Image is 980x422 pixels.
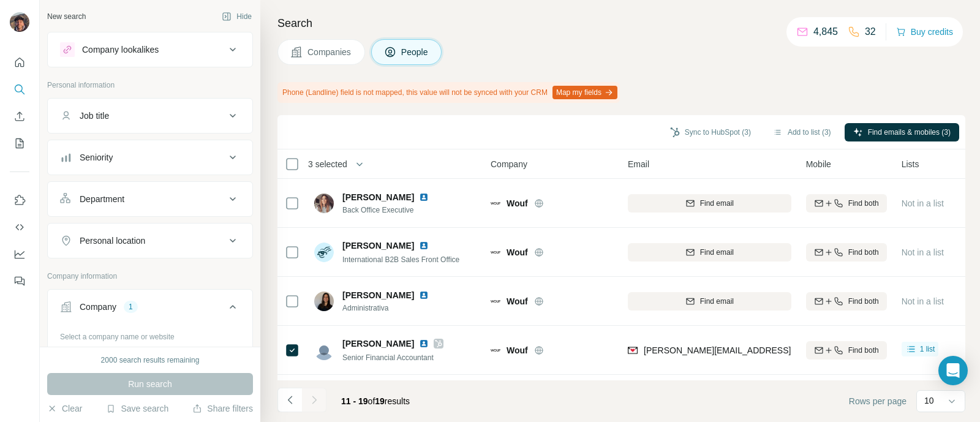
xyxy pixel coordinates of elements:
[314,341,334,360] img: Avatar
[48,184,252,214] button: Department
[342,337,414,350] span: [PERSON_NAME]
[368,396,375,406] span: of
[419,192,429,202] img: LinkedIn logo
[106,402,168,415] button: Save search
[628,292,791,311] button: Find email
[813,24,838,39] p: 4,845
[124,301,138,312] div: 1
[419,241,429,251] img: LinkedIn logo
[924,394,934,407] p: 10
[806,292,887,311] button: Find both
[101,355,200,366] div: 2000 search results remaining
[342,191,414,203] span: [PERSON_NAME]
[47,80,253,91] p: Personal information
[60,326,240,342] div: Select a company name or website
[806,341,887,360] button: Find both
[848,198,879,209] span: Find both
[848,345,879,356] span: Find both
[806,158,831,170] span: Mobile
[628,158,649,170] span: Email
[80,151,113,164] div: Seniority
[80,110,109,122] div: Job title
[644,345,859,355] span: [PERSON_NAME][EMAIL_ADDRESS][DOMAIN_NAME]
[491,202,500,205] img: Logo of Wouf
[491,158,527,170] span: Company
[10,78,29,100] button: Search
[628,243,791,262] button: Find email
[848,247,879,258] span: Find both
[341,396,410,406] span: results
[10,12,29,32] img: Avatar
[938,356,968,385] div: Open Intercom Messenger
[661,123,759,141] button: Sync to HubSpot (3)
[10,216,29,238] button: Use Surfe API
[80,235,145,247] div: Personal location
[845,123,959,141] button: Find emails & mobiles (3)
[342,303,443,314] span: Administrativa
[896,23,953,40] button: Buy credits
[375,396,385,406] span: 19
[307,46,352,58] span: Companies
[401,46,429,58] span: People
[80,301,116,313] div: Company
[308,158,347,170] span: 3 selected
[48,292,252,326] button: Company1
[507,295,528,307] span: Wouf
[277,82,620,103] div: Phone (Landline) field is not mapped, this value will not be synced with your CRM
[342,205,443,216] span: Back Office Executive
[192,402,253,415] button: Share filters
[314,243,334,262] img: Avatar
[47,402,82,415] button: Clear
[419,339,429,349] img: LinkedIn logo
[314,292,334,311] img: Avatar
[491,349,500,352] img: Logo of Wouf
[902,198,944,208] span: Not in a list
[700,296,734,307] span: Find email
[213,7,260,26] button: Hide
[277,388,302,412] button: Navigate to previous page
[342,353,434,362] span: Senior Financial Accountant
[10,189,29,211] button: Use Surfe on LinkedIn
[277,15,965,32] h4: Search
[341,396,368,406] span: 11 - 19
[10,132,29,154] button: My lists
[10,105,29,127] button: Enrich CSV
[700,198,734,209] span: Find email
[902,247,944,257] span: Not in a list
[848,296,879,307] span: Find both
[82,43,159,56] div: Company lookalikes
[80,193,124,205] div: Department
[849,395,907,407] span: Rows per page
[47,271,253,282] p: Company information
[419,290,429,300] img: LinkedIn logo
[507,246,528,258] span: Wouf
[10,51,29,73] button: Quick start
[342,289,414,301] span: [PERSON_NAME]
[507,197,528,209] span: Wouf
[48,143,252,172] button: Seniority
[10,243,29,265] button: Dashboard
[491,251,500,254] img: Logo of Wouf
[342,255,459,264] span: International B2B Sales Front Office
[314,194,334,213] img: Avatar
[865,24,876,39] p: 32
[628,194,791,213] button: Find email
[806,243,887,262] button: Find both
[764,123,840,141] button: Add to list (3)
[47,11,86,22] div: New search
[48,101,252,130] button: Job title
[868,127,951,138] span: Find emails & mobiles (3)
[507,344,528,356] span: Wouf
[10,270,29,292] button: Feedback
[902,296,944,306] span: Not in a list
[920,344,935,355] span: 1 list
[902,158,919,170] span: Lists
[628,344,638,356] img: provider findymail logo
[48,35,252,64] button: Company lookalikes
[700,247,734,258] span: Find email
[552,86,617,99] button: Map my fields
[806,194,887,213] button: Find both
[342,239,414,252] span: [PERSON_NAME]
[48,226,252,255] button: Personal location
[491,300,500,303] img: Logo of Wouf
